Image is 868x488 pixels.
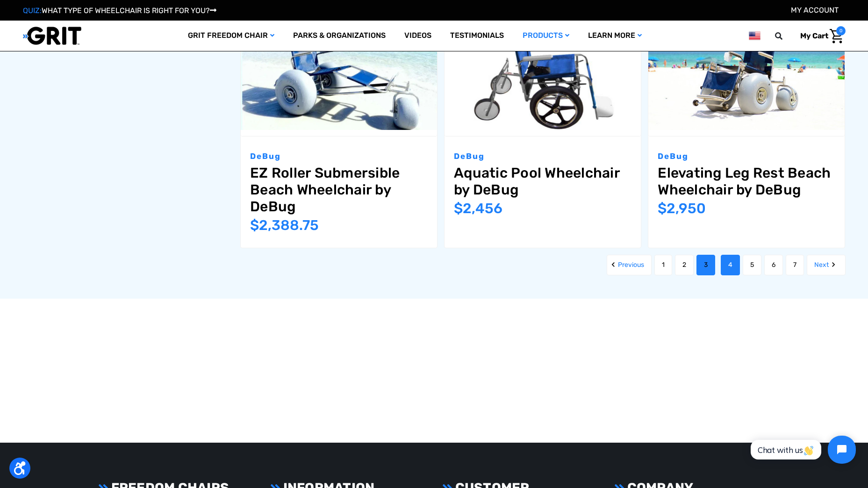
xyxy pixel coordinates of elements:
img: us.png [749,30,760,42]
input: Search [779,26,793,46]
a: Page 7 of 7 [786,255,804,275]
span: 0 [836,26,846,36]
a: Page 2 of 7 [675,255,694,275]
img: GRIT All-Terrain Wheelchair and Mobility Equipment [23,26,81,45]
p: DeBug [454,151,631,163]
p: DeBug [658,151,835,163]
a: Elevating Leg Rest Beach Wheelchair by DeBug,$2,950.00 [658,165,835,198]
a: Page 3 of 7 [696,255,715,275]
iframe: Tidio Chat [740,428,864,472]
a: Page 4 of 7 [721,255,740,275]
a: Previous [607,255,652,275]
a: EZ Roller Submersible Beach Wheelchair by DeBug,$2,388.75 [250,165,428,215]
img: Cart [830,29,843,43]
span: QUIZ: [23,6,42,15]
a: Next [807,255,846,275]
span: My Cart [800,31,828,40]
nav: pagination [230,255,846,275]
a: Page 1 of 7 [654,255,672,275]
a: Parks & Organizations [284,21,395,51]
a: Account [791,6,839,14]
a: Cart with 0 items [793,26,846,46]
span: $2,456 [454,200,502,217]
a: Aquatic Pool Wheelchair by DeBug,$2,456.00 [454,165,631,198]
p: DeBug [250,151,428,163]
span: $2,388.75 [250,217,319,234]
a: Videos [395,21,441,51]
a: QUIZ:WHAT TYPE OF WHEELCHAIR IS RIGHT FOR YOU? [23,6,216,15]
a: Learn More [579,21,651,51]
a: Page 6 of 7 [764,255,783,275]
a: Testimonials [441,21,513,51]
a: Page 5 of 7 [743,255,761,275]
span: $2,950 [658,200,706,217]
a: Products [513,21,579,51]
a: GRIT Freedom Chair [179,21,284,51]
